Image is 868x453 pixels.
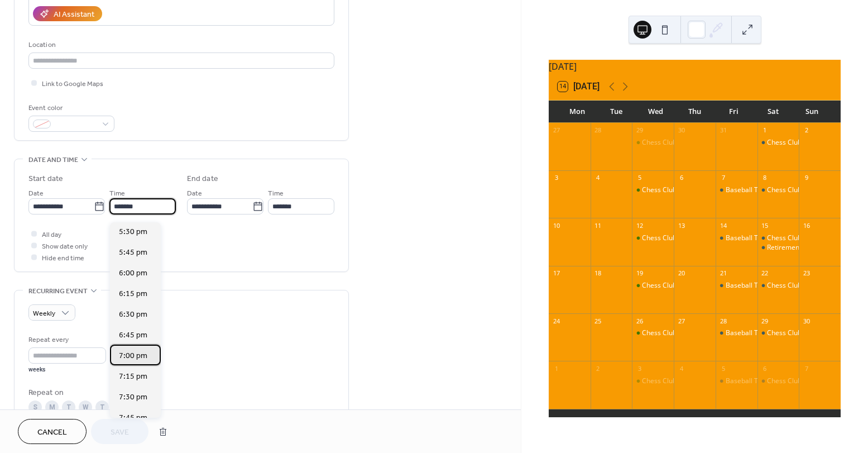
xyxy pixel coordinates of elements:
[757,138,799,147] div: Chess Club Fall/Winter Session
[767,281,862,290] div: Chess Club Fall/Winter Session
[42,78,103,90] span: Link to Google Maps
[726,233,780,243] div: Baseball Training
[635,174,644,182] div: 5
[726,328,780,338] div: Baseball Training
[594,317,602,325] div: 25
[635,317,644,325] div: 26
[37,427,67,438] span: Cancel
[28,387,332,399] div: Repeat on
[552,126,560,135] div: 27
[726,185,780,195] div: Baseball Training
[719,269,727,278] div: 21
[119,370,147,382] span: 7:15 pm
[757,233,799,243] div: Chess Club Fall/Winter Session
[28,366,106,374] div: weeks
[714,101,754,123] div: Fri
[594,174,602,182] div: 4
[635,269,644,278] div: 19
[802,317,811,325] div: 30
[18,419,87,444] button: Cancel
[677,174,685,182] div: 6
[594,364,602,373] div: 2
[632,233,674,243] div: Chess Club Fall/Winter Session
[802,221,811,230] div: 16
[187,173,218,185] div: End date
[119,226,147,237] span: 5:30 pm
[554,79,603,94] button: 14[DATE]
[549,60,841,73] div: [DATE]
[558,101,597,123] div: Mon
[632,185,674,195] div: Chess Club Fall/Winter Session
[761,269,769,278] div: 22
[95,400,109,414] div: T
[552,364,560,373] div: 1
[594,221,602,230] div: 11
[635,221,644,230] div: 12
[187,188,202,199] span: Date
[552,174,560,182] div: 3
[757,281,799,290] div: Chess Club Fall/Winter Session
[757,243,799,252] div: Retirement Community Thanksgiving
[552,221,560,230] div: 10
[636,101,675,123] div: Wed
[28,39,332,51] div: Location
[552,317,560,325] div: 24
[42,229,61,241] span: All day
[719,364,727,373] div: 5
[761,174,769,182] div: 8
[119,391,147,403] span: 7:30 pm
[767,138,862,147] div: Chess Club Fall/Winter Session
[726,376,780,386] div: Baseball Training
[716,281,757,290] div: Baseball Training
[719,174,727,182] div: 7
[42,241,88,252] span: Show date only
[552,269,560,278] div: 17
[716,185,757,195] div: Baseball Training
[28,400,42,414] div: S
[642,328,737,338] div: Chess Club Fall/Winter Session
[677,317,685,325] div: 27
[594,126,602,135] div: 28
[719,317,727,325] div: 28
[761,221,769,230] div: 15
[632,138,674,147] div: Chess Club Fall/Winter Session
[119,246,147,258] span: 5:45 pm
[767,185,862,195] div: Chess Club Fall/Winter Session
[719,126,727,135] div: 31
[802,269,811,278] div: 23
[757,328,799,338] div: Chess Club Fall/Winter Session
[802,364,811,373] div: 7
[28,173,63,185] div: Start date
[642,185,737,195] div: Chess Club Fall/Winter Session
[33,6,102,21] button: AI Assistant
[28,188,44,199] span: Date
[761,126,769,135] div: 1
[642,376,737,386] div: Chess Club Fall/Winter Session
[79,400,92,414] div: W
[33,307,55,320] span: Weekly
[677,221,685,230] div: 13
[28,154,78,166] span: Date and time
[635,126,644,135] div: 29
[268,188,284,199] span: Time
[757,185,799,195] div: Chess Club Fall/Winter Session
[632,281,674,290] div: Chess Club Fall/Winter Session
[675,101,714,123] div: Thu
[802,126,811,135] div: 2
[119,308,147,320] span: 6:30 pm
[716,376,757,386] div: Baseball Training
[635,364,644,373] div: 3
[767,328,862,338] div: Chess Club Fall/Winter Session
[726,281,780,290] div: Baseball Training
[642,233,737,243] div: Chess Club Fall/Winter Session
[119,288,147,299] span: 6:15 pm
[62,400,75,414] div: T
[119,350,147,361] span: 7:00 pm
[761,317,769,325] div: 29
[28,334,104,346] div: Repeat every
[716,328,757,338] div: Baseball Training
[793,101,832,123] div: Sun
[28,102,112,114] div: Event color
[597,101,636,123] div: Tue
